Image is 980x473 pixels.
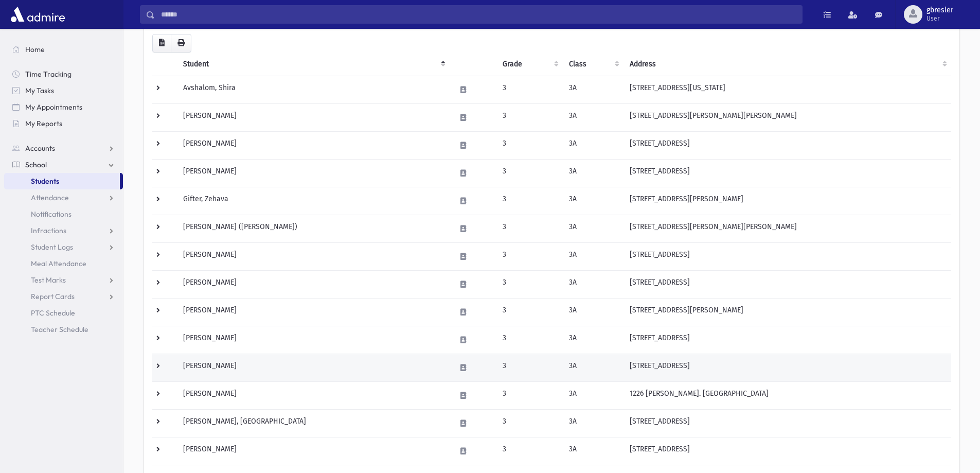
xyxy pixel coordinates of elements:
td: 3 [496,409,563,437]
td: 3 [496,437,563,465]
td: Avshalom, Shira [177,76,450,103]
td: [STREET_ADDRESS][PERSON_NAME][PERSON_NAME] [623,215,951,242]
td: [STREET_ADDRESS] [623,326,951,354]
a: Test Marks [4,272,123,288]
a: Meal Attendance [4,255,123,272]
a: Time Tracking [4,66,123,82]
span: School [25,160,47,169]
td: 1226 [PERSON_NAME]. [GEOGRAPHIC_DATA] [623,381,951,409]
span: Teacher Schedule [31,325,88,334]
span: Home [25,45,45,54]
span: Students [31,177,59,186]
span: gbresler [926,6,953,14]
span: Attendance [31,193,69,202]
a: PTC Schedule [4,305,123,321]
a: My Reports [4,115,123,132]
span: Test Marks [31,275,66,285]
a: Attendance [4,189,123,206]
td: [PERSON_NAME] [177,381,450,409]
td: [STREET_ADDRESS] [623,159,951,187]
span: My Appointments [25,102,82,112]
span: Time Tracking [25,69,72,79]
td: [STREET_ADDRESS] [623,131,951,159]
td: 3 [496,103,563,131]
span: Meal Attendance [31,259,86,268]
span: Notifications [31,209,72,219]
td: 3A [563,76,623,103]
td: 3 [496,215,563,242]
th: Address: activate to sort column ascending [623,52,951,76]
td: 3A [563,131,623,159]
img: AdmirePro [8,4,67,25]
a: My Tasks [4,82,123,99]
td: 3A [563,159,623,187]
button: CSV [152,34,171,52]
a: Report Cards [4,288,123,305]
td: [STREET_ADDRESS][PERSON_NAME][PERSON_NAME] [623,103,951,131]
span: Infractions [31,226,66,235]
button: Print [171,34,191,52]
td: [STREET_ADDRESS][PERSON_NAME] [623,298,951,326]
td: 3A [563,326,623,354]
span: My Tasks [25,86,54,95]
a: My Appointments [4,99,123,115]
td: 3A [563,354,623,381]
a: School [4,156,123,173]
td: [PERSON_NAME] [177,354,450,381]
a: Teacher Schedule [4,321,123,338]
td: 3 [496,270,563,298]
td: 3A [563,270,623,298]
td: [PERSON_NAME] ([PERSON_NAME]) [177,215,450,242]
td: 3A [563,437,623,465]
td: 3 [496,76,563,103]
td: [STREET_ADDRESS] [623,354,951,381]
td: [PERSON_NAME], [GEOGRAPHIC_DATA] [177,409,450,437]
td: [PERSON_NAME] [177,242,450,270]
th: Grade: activate to sort column ascending [496,52,563,76]
td: [PERSON_NAME] [177,103,450,131]
td: [STREET_ADDRESS] [623,437,951,465]
td: [PERSON_NAME] [177,298,450,326]
a: Student Logs [4,239,123,255]
td: [STREET_ADDRESS] [623,270,951,298]
span: Student Logs [31,242,73,252]
td: 3A [563,242,623,270]
th: Student: activate to sort column descending [177,52,450,76]
td: 3 [496,187,563,215]
span: User [926,14,953,23]
span: Report Cards [31,292,75,301]
td: 3A [563,298,623,326]
span: PTC Schedule [31,308,75,318]
td: [STREET_ADDRESS][PERSON_NAME] [623,187,951,215]
a: Home [4,41,123,58]
a: Notifications [4,206,123,222]
td: [PERSON_NAME] [177,437,450,465]
a: Accounts [4,140,123,156]
td: [PERSON_NAME] [177,270,450,298]
td: [PERSON_NAME] [177,159,450,187]
td: [STREET_ADDRESS] [623,409,951,437]
td: Gifter, Zehava [177,187,450,215]
span: Accounts [25,144,55,153]
td: 3 [496,354,563,381]
a: Infractions [4,222,123,239]
td: [STREET_ADDRESS][US_STATE] [623,76,951,103]
a: Students [4,173,120,189]
td: 3 [496,381,563,409]
td: 3 [496,326,563,354]
td: 3 [496,298,563,326]
th: Class: activate to sort column ascending [563,52,623,76]
td: 3A [563,215,623,242]
td: 3 [496,131,563,159]
td: [PERSON_NAME] [177,131,450,159]
td: 3A [563,103,623,131]
td: 3 [496,159,563,187]
span: My Reports [25,119,62,128]
td: [PERSON_NAME] [177,326,450,354]
td: 3A [563,409,623,437]
input: Search [155,5,802,24]
td: 3 [496,242,563,270]
td: 3A [563,187,623,215]
td: 3A [563,381,623,409]
td: [STREET_ADDRESS] [623,242,951,270]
